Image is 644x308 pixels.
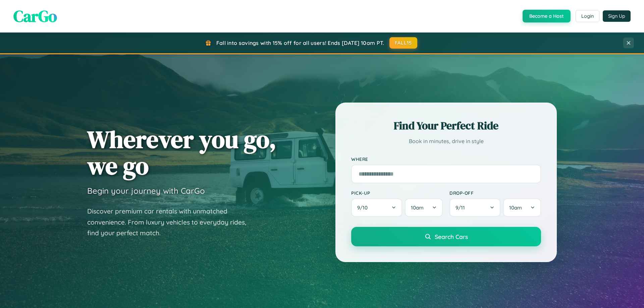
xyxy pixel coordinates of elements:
[523,10,571,22] button: Become a Host
[351,136,541,146] p: Book in minutes, drive in style
[351,227,541,246] button: Search Cars
[357,204,371,211] span: 9 / 10
[87,126,276,179] h1: Wherever you go, we go
[351,198,402,217] button: 9/10
[435,233,468,240] span: Search Cars
[216,40,384,46] span: Fall into savings with 15% off for all users! Ends [DATE] 10am PT.
[351,190,443,196] label: Pick-up
[13,5,57,27] span: CarGo
[509,204,522,211] span: 10am
[405,198,443,217] button: 10am
[603,10,631,22] button: Sign Up
[351,156,541,162] label: Where
[87,186,205,196] h3: Begin your journey with CarGo
[351,118,541,133] h2: Find Your Perfect Ride
[449,198,500,217] button: 9/11
[449,190,541,196] label: Drop-off
[455,204,468,211] span: 9 / 11
[389,37,418,49] button: FALL15
[87,206,255,239] p: Discover premium car rentals with unmatched convenience. From luxury vehicles to everyday rides, ...
[503,198,541,217] button: 10am
[576,10,599,22] button: Login
[411,204,424,211] span: 10am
